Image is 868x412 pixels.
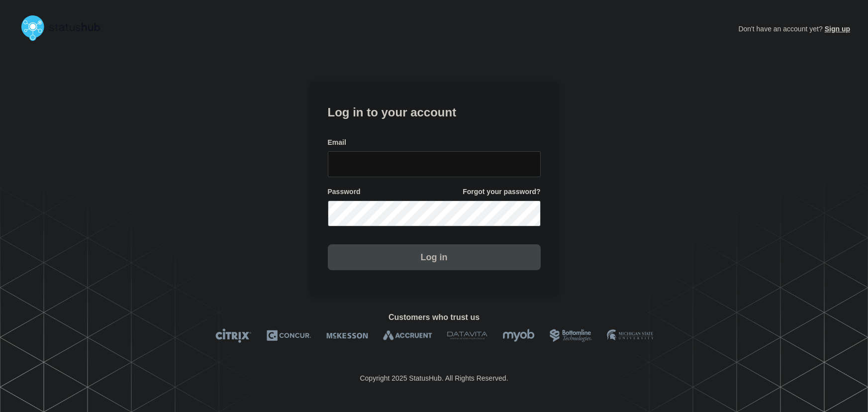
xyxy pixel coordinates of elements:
img: Concur logo [267,328,311,343]
img: Citrix logo [215,328,252,343]
img: MSU logo [607,328,653,343]
span: Email [328,138,346,147]
a: Sign up [823,25,850,33]
button: Log in [328,244,541,270]
span: Password [328,187,361,197]
h1: Log in to your account [328,102,541,120]
input: password input [328,201,541,226]
a: Forgot your password? [463,187,540,197]
img: Bottomline logo [550,328,592,343]
p: Copyright 2025 StatusHub. All Rights Reserved. [360,374,508,382]
img: Accruent logo [383,328,432,343]
h2: Customers who trust us [18,313,850,322]
p: Don't have an account yet? [738,17,850,41]
img: StatusHub logo [18,12,112,44]
img: DataVita logo [447,328,487,343]
input: email input [328,151,541,177]
img: McKesson logo [326,328,368,343]
img: myob logo [502,328,535,343]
